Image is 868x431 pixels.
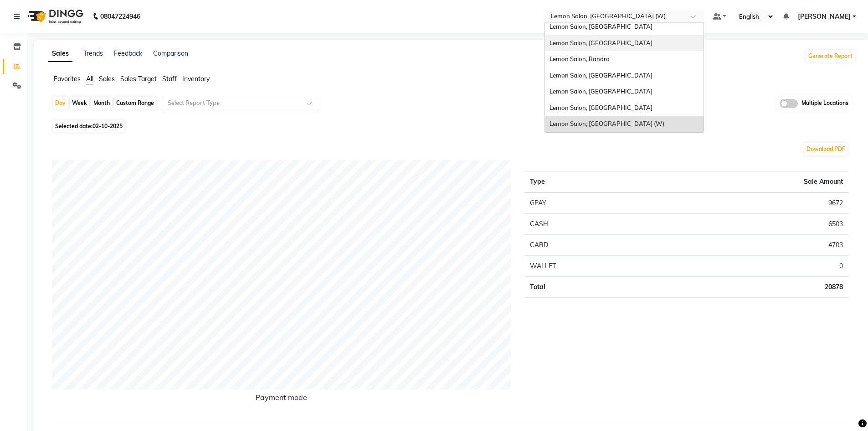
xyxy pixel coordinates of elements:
[48,46,72,62] a: Sales
[524,276,662,297] td: Total
[83,49,103,57] a: Trends
[52,393,511,405] h6: Payment mode
[114,97,156,109] div: Custom Range
[662,276,848,297] td: 20878
[524,192,662,214] td: GPAY
[662,213,848,234] td: 6503
[86,75,93,83] span: All
[53,97,68,109] div: Day
[550,120,664,127] span: Lemon Salon, [GEOGRAPHIC_DATA] (W)
[91,97,112,109] div: Month
[100,4,140,29] b: 08047224946
[99,75,115,83] span: Sales
[798,12,851,21] span: [PERSON_NAME]
[804,143,847,156] button: Download PDF
[662,255,848,276] td: 0
[114,49,142,57] a: Feedback
[92,123,123,130] span: 02-10-2025
[662,192,848,214] td: 9672
[23,4,86,29] img: logo
[550,104,652,111] span: Lemon Salon, [GEOGRAPHIC_DATA]
[70,97,89,109] div: Week
[801,99,848,108] span: Multiple Locations
[53,120,125,132] span: Selected date:
[524,234,662,255] td: CARD
[550,88,652,95] span: Lemon Salon, [GEOGRAPHIC_DATA]
[524,213,662,234] td: CASH
[806,50,855,62] button: Generate Report
[524,255,662,276] td: WALLET
[544,22,704,133] ng-dropdown-panel: Options list
[153,49,188,57] a: Comparison
[662,234,848,255] td: 4703
[550,55,610,62] span: Lemon Salon, Bandra
[54,75,81,83] span: Favorites
[550,72,652,79] span: Lemon Salon, [GEOGRAPHIC_DATA]
[550,23,652,30] span: Lemon Salon, [GEOGRAPHIC_DATA]
[550,39,652,47] span: Lemon Salon, [GEOGRAPHIC_DATA]
[182,75,210,83] span: Inventory
[120,75,157,83] span: Sales Target
[662,171,848,192] th: Sale Amount
[162,75,177,83] span: Staff
[524,171,662,192] th: Type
